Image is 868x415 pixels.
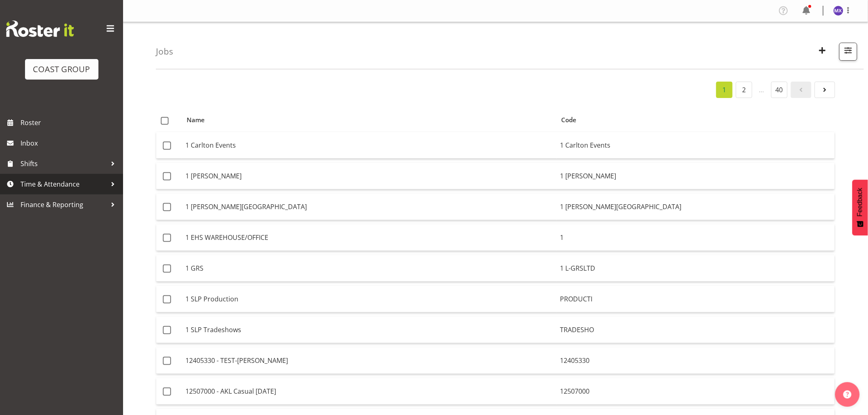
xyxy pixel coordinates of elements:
div: COAST GROUP [33,63,90,75]
td: 12507000 [557,378,835,405]
td: 1 Carlton Events [557,132,835,159]
button: Create New Job [814,43,831,61]
td: 1 EHS WAREHOUSE/OFFICE [182,224,557,251]
td: 12507000 - AKL Casual [DATE] [182,378,557,405]
span: Name [187,115,205,125]
td: 1 [557,224,835,251]
a: 2 [736,82,752,98]
td: TRADESHO [557,317,835,343]
td: 1 [PERSON_NAME][GEOGRAPHIC_DATA] [182,194,557,220]
td: 1 [PERSON_NAME] [182,163,557,189]
img: Rosterit website logo [6,21,74,37]
img: help-xxl-2.png [843,390,852,399]
span: Finance & Reporting [21,198,107,211]
span: Inbox [21,137,119,149]
td: 1 L-GRSLTD [557,255,835,282]
button: Filter Jobs [839,43,857,61]
span: Roster [21,116,119,129]
td: 1 SLP Production [182,286,557,312]
td: 1 SLP Tradeshows [182,317,557,343]
td: 1 [PERSON_NAME][GEOGRAPHIC_DATA] [557,194,835,220]
td: 1 Carlton Events [182,132,557,159]
span: Shifts [21,157,107,170]
td: 12405330 [557,347,835,374]
span: Code [561,115,576,125]
td: 1 [PERSON_NAME] [557,163,835,189]
span: Time & Attendance [21,178,107,190]
a: 40 [771,82,788,98]
h4: Jobs [156,47,173,56]
td: 1 GRS [182,255,557,282]
td: PRODUCTI [557,286,835,312]
span: Feedback [857,188,864,217]
button: Feedback - Show survey [852,180,868,235]
td: 12405330 - TEST-[PERSON_NAME] [182,347,557,374]
img: michelle-xiang8229.jpg [834,6,843,16]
